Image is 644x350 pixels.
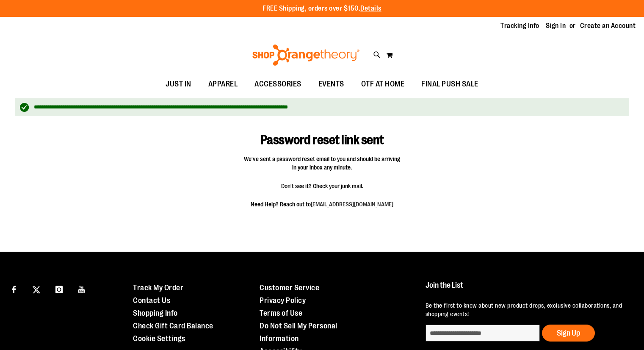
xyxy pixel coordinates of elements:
[263,4,381,14] p: FREE Shipping, orders over $150.
[426,301,627,318] p: Be the first to know about new product drops, exclusive collaborations, and shopping events!
[426,281,627,297] h4: Join the List
[260,322,337,343] a: Do Not Sell My Personal Information
[360,5,381,12] a: Details
[166,75,191,94] span: JUST IN
[246,75,310,94] a: ACCESSORIES
[244,155,401,172] span: We've sent a password reset email to you and should be arriving in your inbox any minute.
[200,75,246,94] a: APPAREL
[413,75,487,94] a: FINAL PUSH SALE
[133,283,183,292] a: Track My Order
[29,281,44,296] a: Visit our X page
[75,281,89,296] a: Visit our Youtube page
[254,75,301,94] span: ACCESSORIES
[52,281,66,296] a: Visit our Instagram page
[318,75,344,94] span: EVENTS
[542,325,595,342] button: Sign Up
[244,200,401,208] span: Need Help? Reach out to
[157,75,200,94] a: JUST IN
[426,325,540,342] input: enter email
[260,309,302,317] a: Terms of Use
[244,182,401,190] span: Don't see it? Check your junk mail.
[421,75,478,94] span: FINAL PUSH SALE
[311,201,393,208] a: [EMAIL_ADDRESS][DOMAIN_NAME]
[133,296,170,305] a: Contact Us
[557,329,580,337] span: Sign Up
[260,283,319,292] a: Customer Service
[33,286,40,294] img: Twitter
[500,21,539,31] a: Tracking Info
[260,296,306,305] a: Privacy Policy
[133,322,213,330] a: Check Gift Card Balance
[310,75,353,94] a: EVENTS
[353,75,413,94] a: OTF AT HOME
[580,21,636,31] a: Create an Account
[251,44,361,66] img: Shop Orangetheory
[546,21,566,31] a: Sign In
[6,281,21,296] a: Visit our Facebook page
[133,334,185,343] a: Cookie Settings
[223,120,421,147] h1: Password reset link sent
[208,75,238,94] span: APPAREL
[361,75,405,94] span: OTF AT HOME
[133,309,178,317] a: Shopping Info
